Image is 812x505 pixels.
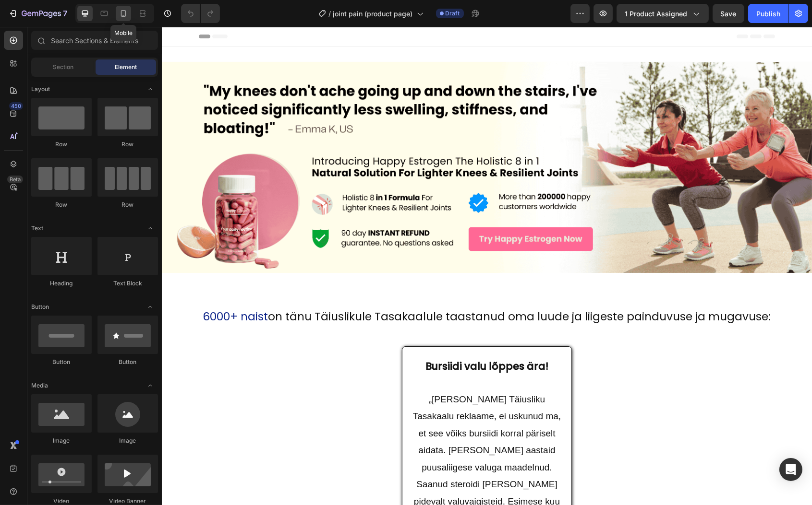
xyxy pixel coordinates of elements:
div: Button [97,358,158,366]
span: joint pain (product page) [333,9,413,19]
button: 7 [4,4,72,23]
span: 1 product assigned [625,9,687,19]
div: Text Block [97,279,158,288]
div: Row [97,140,158,149]
span: Save [721,10,737,18]
div: Publish [756,9,780,19]
span: Toggle open [143,221,158,236]
span: Toggle open [143,378,158,393]
span: Text [31,224,43,233]
div: 450 [9,102,23,110]
div: Image [97,436,158,445]
span: Toggle open [143,299,158,315]
span: Element [115,63,137,71]
input: Search Sections & Elements [31,31,158,50]
span: Layout [31,85,50,94]
span: Draft [446,9,460,18]
span: / [329,9,331,19]
div: Beta [7,176,23,183]
button: Save [713,4,744,23]
div: Image [31,436,92,445]
div: Undo/Redo [181,4,220,23]
div: Row [31,200,92,209]
p: 7 [63,8,67,19]
span: Section [53,63,74,71]
strong: Bursiidi valu lõppes ära! [264,332,387,346]
div: Open Intercom Messenger [779,458,802,481]
span: Media [31,381,48,390]
span: Toggle open [143,82,158,97]
div: Row [97,200,158,209]
div: Heading [31,279,92,288]
div: Button [31,358,92,366]
iframe: Design area [162,27,812,505]
span: Button [31,303,49,311]
button: Publish [748,4,788,23]
button: 1 product assigned [617,4,709,23]
div: Row [31,140,92,149]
